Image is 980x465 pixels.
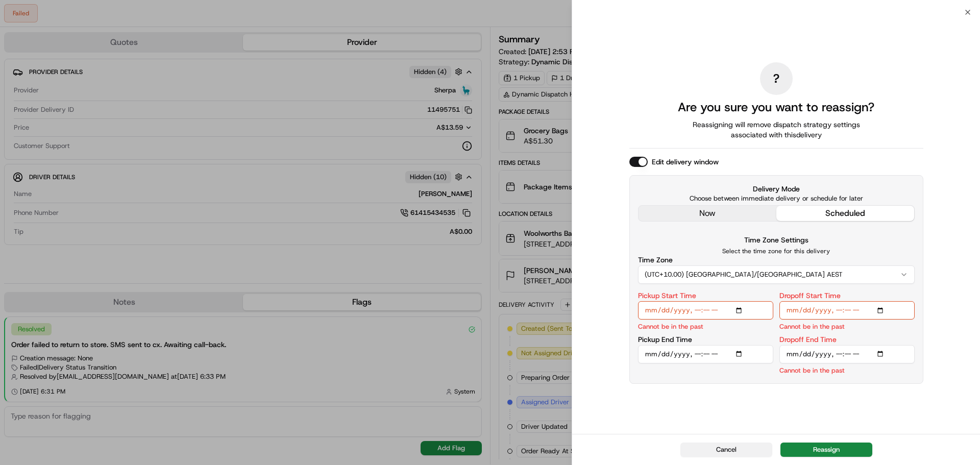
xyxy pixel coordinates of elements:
div: ? [760,62,793,95]
div: 💻 [86,149,94,157]
span: API Documentation [96,148,164,158]
p: Cannot be in the past [779,322,845,331]
p: Cannot be in the past [779,365,845,375]
label: Dropoff End Time [779,336,837,343]
label: Pickup Start Time [638,292,696,299]
span: Knowledge Base [20,148,78,158]
label: Delivery Mode [638,184,915,194]
button: Reassign [780,443,872,457]
h2: Are you sure you want to reassign? [678,99,874,115]
p: Cannot be in the past [638,322,703,331]
p: Select the time zone for this delivery [638,247,915,255]
label: Dropoff Start Time [779,292,841,299]
label: Time Zone [638,256,673,263]
label: Time Zone Settings [744,235,808,244]
img: Nash [10,10,31,31]
a: Powered byPylon [72,173,124,181]
div: 📗 [10,149,18,157]
input: Clear [27,66,168,77]
p: Welcome 👋 [10,41,186,57]
button: scheduled [776,206,914,221]
p: Choose between immediate delivery or schedule for later [638,194,915,203]
span: Reassigning will remove dispatch strategy settings associated with this delivery [678,119,874,140]
span: Pylon [102,173,124,181]
label: Edit delivery window [652,157,719,167]
div: We're available if you need us! [35,108,129,116]
div: Start new chat [35,97,167,108]
button: Cancel [680,443,772,457]
a: 📗Knowledge Base [6,144,82,162]
label: Pickup End Time [638,336,692,343]
button: Start new chat [174,101,186,113]
button: now [639,206,776,221]
img: 1736555255976-a54dd68f-1ca7-489b-9aae-adbdc363a1c4 [10,97,29,116]
a: 💻API Documentation [82,144,168,162]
